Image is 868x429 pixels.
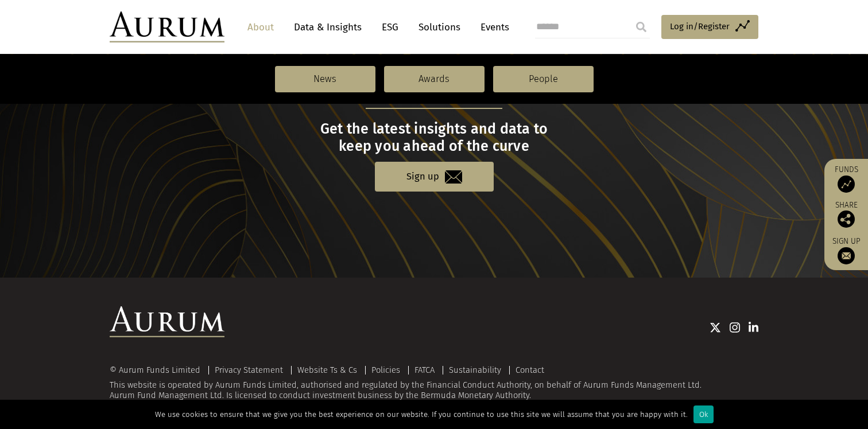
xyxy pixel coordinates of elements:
a: Policies [371,365,400,375]
a: Data & Insights [288,17,367,38]
a: ESG [376,17,404,38]
a: FATCA [414,365,435,375]
a: Contact [516,365,544,375]
span: Log in/Register [670,19,730,33]
a: Events [475,17,509,38]
a: Website Ts & Cs [297,365,357,375]
a: Sustainability [449,365,501,375]
div: This website is operated by Aurum Funds Limited, authorised and regulated by the Financial Conduc... [110,366,758,401]
img: Twitter icon [710,322,721,333]
h3: Get the latest insights and data to keep you ahead of the curve [111,120,757,155]
a: News [275,66,375,92]
img: Share this post [838,210,855,228]
a: People [493,66,594,92]
img: Linkedin icon [749,322,759,333]
a: Sign up [830,236,862,264]
img: Aurum Logo [110,306,224,337]
img: Instagram icon [730,322,740,333]
a: Awards [384,66,485,92]
a: Privacy Statement [215,365,283,375]
a: Funds [830,165,862,193]
img: Access Funds [838,175,855,193]
a: About [242,17,280,38]
div: © Aurum Funds Limited [110,366,206,375]
a: Sign up [375,162,494,191]
div: Ok [693,405,714,423]
a: Solutions [413,17,466,38]
img: Aurum [110,11,224,42]
input: Submit [630,15,653,38]
div: Share [830,201,862,228]
a: Log in/Register [661,15,758,39]
img: Sign up to our newsletter [838,247,855,264]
